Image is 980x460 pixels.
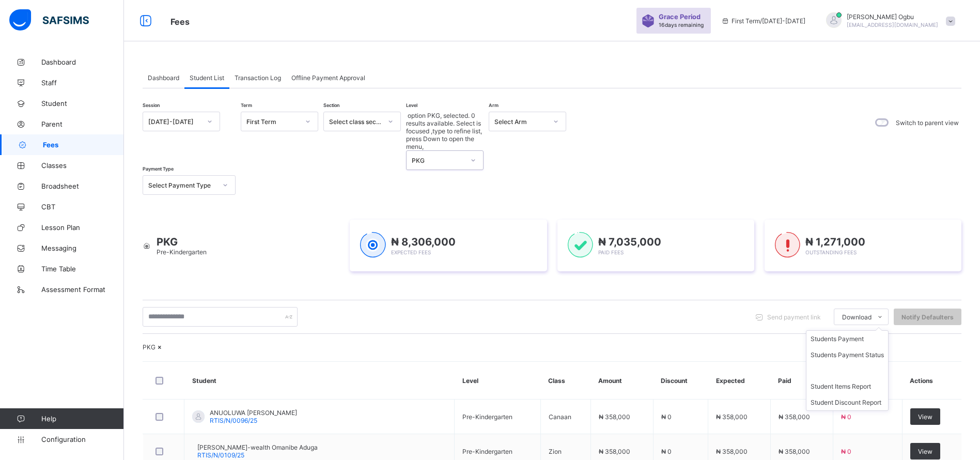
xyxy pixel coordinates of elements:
span: Canaan [549,413,571,421]
span: Parent [41,120,124,128]
li: dropdown-list-item-paymentStatus-1 [806,347,888,363]
span: Classes [41,161,124,170]
span: Dashboard [41,58,124,66]
span: option PKG, selected. [406,112,470,119]
span: Assessment Format [41,285,124,294]
li: dropdown-list-item-text-3 [806,378,888,394]
div: Select class section [329,118,382,126]
span: Fees [43,141,124,149]
span: ₦ 0 [841,413,851,421]
span: Offline Payment Approval [291,74,365,82]
span: Notify Defaulters [901,313,954,321]
span: ₦ 0 [661,413,672,421]
span: ₦ 358,000 [599,413,630,421]
img: outstanding-1.146d663e52f09953f639664a84e30106.svg [775,232,800,258]
img: paid-1.3eb1404cbcb1d3b736510a26bbfa3ccb.svg [568,232,593,258]
span: Paid Fees [598,249,624,255]
span: RTIS/N/0096/25 [210,417,257,424]
th: Actions [902,362,961,400]
span: View [918,448,932,455]
div: Select Arm [494,118,547,126]
span: ANUOLUWA [PERSON_NAME] [210,409,297,417]
span: Lesson Plan [41,223,124,232]
li: dropdown-list-item-undefined-2 [806,363,888,378]
span: Dashboard [148,74,179,82]
span: Grace Period [659,13,701,21]
span: Broadsheet [41,182,124,190]
span: Pre-Kindergarten [462,413,512,421]
img: safsims [9,9,89,31]
span: ₦ 358,000 [599,448,630,455]
span: Send payment link [767,313,821,321]
th: Student [184,362,455,400]
span: ₦ 358,000 [779,448,810,455]
span: Configuration [41,435,123,443]
span: Arm [489,102,499,108]
span: ₦ 0 [661,448,672,455]
span: CBT [41,203,124,211]
span: ₦ 0 [841,448,851,455]
span: [PERSON_NAME] Ogbu [847,13,938,21]
span: ₦ 358,000 [716,448,748,455]
div: [DATE]-[DATE] [148,118,201,126]
span: 16 days remaining [659,22,704,28]
div: AnnOgbu [816,12,960,29]
div: Select Payment Type [148,181,216,189]
span: Fees [170,17,190,27]
li: dropdown-list-item-text-0 [806,331,888,347]
span: Messaging [41,244,124,252]
span: Help [41,415,123,423]
span: Student List [190,74,224,82]
div: PKG [412,157,464,164]
span: Transaction Log [235,74,281,82]
span: Zion [549,448,562,455]
th: Amount [590,362,653,400]
span: ₦ 1,271,000 [805,236,865,248]
span: Pre-Kindergarten [157,248,207,256]
span: ₦ 358,000 [716,413,748,421]
span: session/term information [721,17,805,25]
div: First Term [246,118,299,126]
span: ₦ 7,035,000 [598,236,661,248]
span: PKG [157,236,207,248]
span: RTIS/N/0109/25 [197,451,244,459]
img: expected-1.03dd87d44185fb6c27cc9b2570c10499.svg [360,232,385,258]
span: Level [406,102,417,108]
label: Switch to parent view [896,119,959,127]
span: Outstanding Fees [805,249,857,255]
span: Pre-Kindergarten [462,448,512,455]
th: Paid [770,362,833,400]
span: Staff [41,79,124,87]
li: dropdown-list-item-text-4 [806,394,888,410]
span: Download [842,313,872,321]
span: Student [41,99,124,108]
span: ₦ 8,306,000 [391,236,456,248]
th: Discount [653,362,708,400]
span: PKG [143,343,155,351]
span: Section [323,102,339,108]
span: Payment Type [143,166,174,172]
span: [EMAIL_ADDRESS][DOMAIN_NAME] [847,22,938,28]
span: Time Table [41,265,124,273]
th: Class [540,362,590,400]
th: Expected [708,362,771,400]
span: ₦ 358,000 [779,413,810,421]
span: View [918,413,932,421]
img: sticker-purple.71386a28dfed39d6af7621340158ba97.svg [642,14,655,27]
span: Expected Fees [391,249,431,255]
span: Term [241,102,252,108]
span: Session [143,102,160,108]
span: 0 results available. Select is focused ,type to refine list, press Down to open the menu, [406,112,482,150]
span: [PERSON_NAME]-wealth Omanibe Aduga [197,443,318,451]
th: Level [455,362,540,400]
